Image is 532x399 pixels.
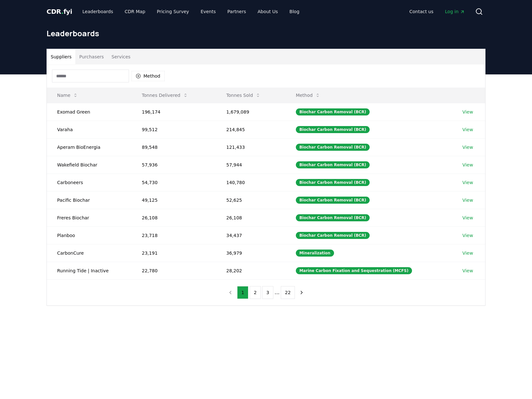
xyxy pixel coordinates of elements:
td: 214,845 [216,121,286,138]
div: Biochar Carbon Removal (BCR) [296,197,370,204]
td: 89,548 [132,138,216,156]
a: View [462,250,473,256]
div: Biochar Carbon Removal (BCR) [296,161,370,168]
div: Biochar Carbon Removal (BCR) [296,144,370,151]
td: Carboneers [47,174,132,191]
a: About Us [253,6,283,17]
a: View [462,215,473,221]
a: CDR Map [120,6,150,17]
td: Running Tide | Inactive [47,262,132,279]
div: Biochar Carbon Removal (BCR) [296,108,370,115]
td: CarbonCure [47,244,132,262]
a: Partners [222,6,251,17]
td: 52,625 [216,191,286,209]
td: 99,512 [132,121,216,138]
a: Blog [284,6,305,17]
a: Pricing Survey [152,6,194,17]
button: 22 [281,286,295,299]
nav: Main [77,6,305,17]
td: 57,936 [132,156,216,174]
button: next page [296,286,307,299]
td: 23,718 [132,226,216,244]
td: Pacific Biochar [47,191,132,209]
a: View [462,109,473,115]
td: 140,780 [216,174,286,191]
div: Biochar Carbon Removal (BCR) [296,214,370,221]
a: View [462,232,473,239]
button: Suppliers [47,49,75,64]
td: 1,679,089 [216,103,286,121]
td: Varaha [47,121,132,138]
a: Log in [440,6,470,17]
td: 54,730 [132,174,216,191]
div: Mineralization [296,250,334,257]
a: CDR.fyi [47,7,72,16]
td: 26,108 [216,209,286,226]
a: Leaderboards [77,6,118,17]
a: View [462,162,473,168]
button: 3 [262,286,273,299]
div: Biochar Carbon Removal (BCR) [296,232,370,239]
span: CDR fyi [47,8,72,15]
nav: Main [404,6,470,17]
button: Purchasers [75,49,108,64]
td: Wakefield Biochar [47,156,132,174]
a: Events [195,6,221,17]
td: 36,979 [216,244,286,262]
button: 2 [250,286,261,299]
div: Biochar Carbon Removal (BCR) [296,179,370,186]
button: Method [291,89,326,102]
span: Log in [445,8,465,15]
button: Method [132,71,165,81]
td: 22,780 [132,262,216,279]
div: Biochar Carbon Removal (BCR) [296,126,370,133]
div: Marine Carbon Fixation and Sequestration (MCFS) [296,267,412,274]
button: Name [52,89,83,102]
td: Aperam BioEnergia [47,138,132,156]
td: 196,174 [132,103,216,121]
button: Tonnes Sold [221,89,266,102]
td: 26,108 [132,209,216,226]
td: 34,437 [216,226,286,244]
td: 28,202 [216,262,286,279]
td: Freres Biochar [47,209,132,226]
span: . [61,8,64,15]
td: Exomad Green [47,103,132,121]
td: Planboo [47,226,132,244]
button: 1 [237,286,248,299]
button: Services [108,49,134,64]
a: Contact us [404,6,439,17]
h1: Leaderboards [47,28,485,38]
td: 23,191 [132,244,216,262]
td: 49,125 [132,191,216,209]
td: 121,433 [216,138,286,156]
a: View [462,126,473,133]
li: ... [275,289,279,296]
td: 57,944 [216,156,286,174]
a: View [462,179,473,186]
a: View [462,267,473,274]
a: View [462,144,473,150]
a: View [462,197,473,203]
button: Tonnes Delivered [137,89,193,102]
